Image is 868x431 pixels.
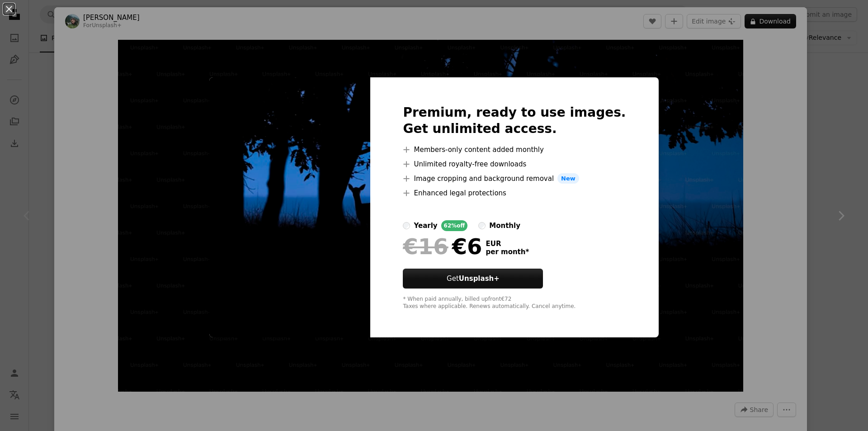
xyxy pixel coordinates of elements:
img: premium_photo-1701214296566-b4e90b3ccedb [209,77,370,338]
h2: Premium, ready to use images. Get unlimited access. [403,104,626,137]
span: New [557,173,579,184]
button: GetUnsplash+ [403,269,543,289]
li: Enhanced legal protections [403,188,626,199]
div: * When paid annually, billed upfront €72 Taxes where applicable. Renews automatically. Cancel any... [403,296,626,310]
span: €16 [403,235,448,258]
div: yearly [414,220,437,231]
li: Unlimited royalty-free downloads [403,159,626,170]
div: monthly [489,220,520,231]
div: €6 [403,235,482,258]
span: per month * [486,248,529,256]
div: 62% off [441,220,468,231]
span: EUR [486,240,529,248]
li: Members-only content added monthly [403,144,626,155]
input: monthly [478,222,486,229]
strong: Unsplash+ [459,275,500,283]
li: Image cropping and background removal [403,173,626,184]
input: yearly62%off [403,222,410,229]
